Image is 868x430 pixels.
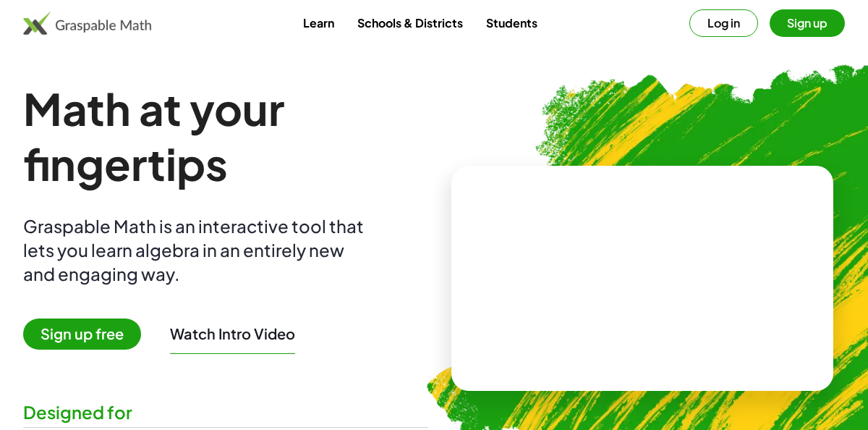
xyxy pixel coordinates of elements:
h1: Math at your fingertips [23,81,428,191]
a: Learn [292,9,346,36]
div: Graspable Math is an interactive tool that lets you learn algebra in an entirely new and engaging... [23,214,370,286]
a: Schools & Districts [346,9,475,36]
video: What is this? This is dynamic math notation. Dynamic math notation plays a central role in how Gr... [534,224,751,333]
button: Log in [689,9,758,37]
button: Watch Intro Video [170,324,295,343]
span: Sign up free [23,319,141,350]
div: Designed for [23,400,428,424]
a: Students [475,9,549,36]
button: Sign up [770,9,845,37]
